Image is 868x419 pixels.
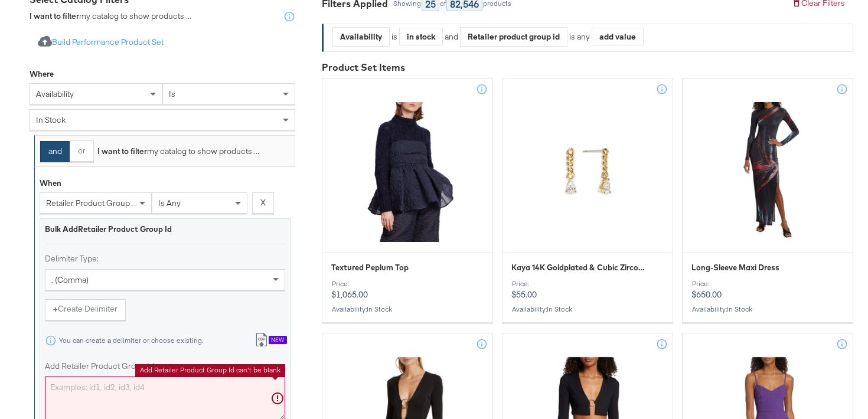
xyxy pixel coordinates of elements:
[40,141,70,162] button: and
[30,11,79,21] strong: I want to filter
[40,178,61,189] div: When
[445,27,644,47] div: and
[158,198,181,208] span: is any
[331,305,484,313] div: Availability :
[727,305,752,313] span: in stock
[36,89,74,99] span: availability
[46,198,139,208] span: retailer product group id
[390,31,399,42] div: is
[252,192,274,214] button: X
[592,28,643,45] div: add value
[331,280,484,300] p: $1,065.00
[511,280,664,300] p: $55.00
[691,280,844,288] div: Price:
[400,28,442,45] div: in stock
[169,89,175,99] span: is
[140,365,280,375] li: Add Retailer Product Group Id can't be blank
[691,305,844,313] div: Availability :
[246,330,295,352] button: New
[45,224,285,235] div: Bulk Add Retailer Product Group Id
[45,361,285,372] label: Add Retailer Product Group Id
[511,280,664,288] div: Price:
[269,336,287,344] div: New
[30,11,191,22] div: my catalog to show products ...
[333,28,389,46] div: Availability
[691,262,779,273] span: Long-Sleeve Maxi Dress
[567,31,592,42] div: is any
[322,61,853,74] div: Product Set Items
[30,32,172,54] button: Build Performance Product Set
[331,262,409,273] span: Textured Peplum Top
[461,28,567,46] div: Retailer product group id
[51,274,89,285] span: , (comma)
[511,305,664,313] div: Availability :
[36,114,66,125] span: in stock
[45,253,285,264] label: Delimiter Type:
[45,299,126,320] button: +Create Delimiter
[331,280,484,288] div: Price:
[511,262,648,273] span: Kaya 14K Goldplated & Cubic Zirconia Drop Earrings
[94,146,259,157] div: my catalog to show products ...
[97,146,147,156] strong: I want to filter
[58,336,204,345] div: You can create a delimiter or choose existing.
[547,305,572,313] span: in stock
[260,197,266,208] strong: X
[691,280,844,300] p: $650.00
[30,68,54,80] div: Where
[70,140,94,162] button: or
[53,303,58,315] strong: +
[367,305,392,313] span: in stock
